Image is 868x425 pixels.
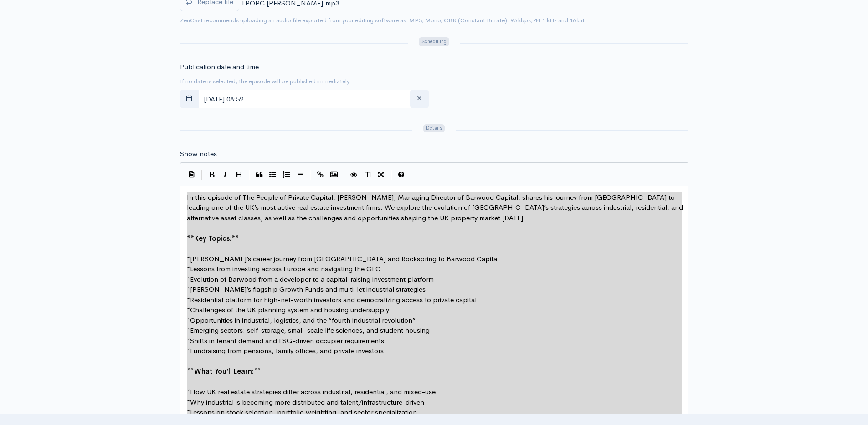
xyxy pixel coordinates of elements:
[375,168,388,182] button: Toggle Fullscreen
[395,168,408,182] button: Markdown Guide
[419,37,449,46] span: Scheduling
[190,336,384,345] span: Shifts in tenant demand and ESG-driven occupier requirements
[266,168,280,182] button: Generic List
[293,168,307,182] button: Insert Horizontal Line
[180,90,199,108] button: toggle
[190,285,426,293] span: [PERSON_NAME]’s flagship Growth Funds and multi-let industrial strategies
[190,264,380,273] span: Lessons from investing across Europe and navigating the GFC
[190,398,424,406] span: Why industrial is becoming more distributed and talent/infrastructure-driven
[201,170,202,180] i: |
[190,326,430,334] span: Emerging sectors: self-storage, small-scale life sciences, and student housing
[180,77,351,85] small: If no date is selected, the episode will be published immediately.
[190,295,477,304] span: Residential platform for high-net-worth investors and democratizing access to private capital
[347,168,361,182] button: Toggle Preview
[219,168,232,182] button: Italic
[190,316,416,324] span: Opportunities in industrial, logistics, and the “fourth industrial revolution”
[190,346,384,355] span: Fundraising from pensions, family offices, and private investors
[280,168,293,182] button: Numbered List
[190,254,499,263] span: [PERSON_NAME]’s career journey from [GEOGRAPHIC_DATA] and Rockspring to Barwood Capital
[194,367,254,375] span: What You’ll Learn:
[249,170,250,180] i: |
[232,168,246,182] button: Heading
[190,305,389,314] span: Challenges of the UK planning system and housing undersupply
[252,168,266,182] button: Quote
[423,124,445,133] span: Details
[187,193,685,222] span: In this episode of The People of Private Capital, [PERSON_NAME], Managing Director of Barwood Cap...
[313,168,327,182] button: Create Link
[190,275,434,283] span: Evolution of Barwood from a developer to a capital-raising investment platform
[194,234,231,243] span: Key Topics:
[205,168,219,182] button: Bold
[190,387,436,396] span: How UK real estate strategies differ across industrial, residential, and mixed-use
[180,149,217,159] label: Show notes
[410,90,429,108] button: clear
[344,170,344,180] i: |
[327,168,341,182] button: Insert Image
[190,408,417,416] span: Lessons on stock selection, portfolio weighting, and sector specialization
[185,167,199,181] button: Insert Show Notes Template
[180,16,585,24] small: ZenCast recommends uploading an audio file exported from your editing software as: MP3, Mono, CBR...
[361,168,375,182] button: Toggle Side by Side
[180,62,259,72] label: Publication date and time
[310,170,311,180] i: |
[391,170,392,180] i: |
